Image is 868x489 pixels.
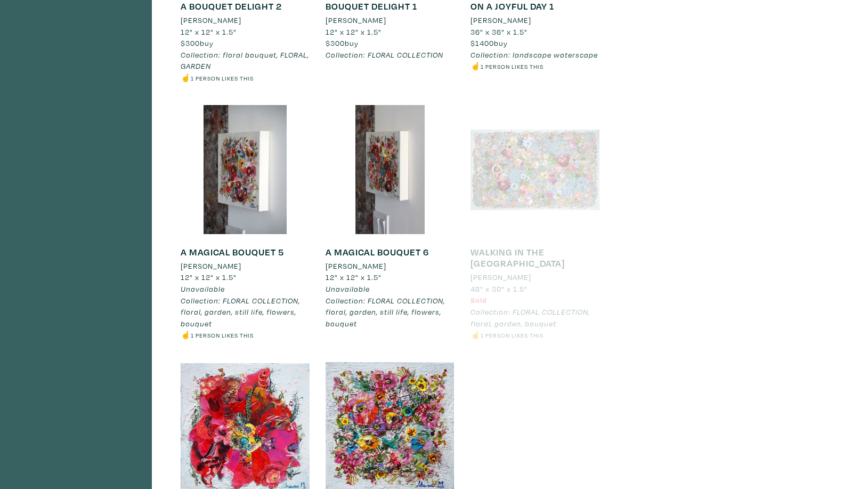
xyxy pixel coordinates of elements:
[470,60,599,72] li: ☝️
[470,50,598,60] em: Collection: landscape waterscape
[326,14,386,26] li: [PERSON_NAME]
[326,38,345,48] span: $300
[181,14,241,26] li: [PERSON_NAME]
[181,14,310,26] a: [PERSON_NAME]
[181,38,214,48] span: buy
[181,272,237,282] span: 12" x 12" x 1.5"
[326,38,359,48] span: buy
[181,295,300,328] em: Collection: FLORAL COLLECTION, floral, garden, still life, flowers, bouquet
[470,329,599,341] li: ☝️
[326,295,445,328] em: Collection: FLORAL COLLECTION, floral, garden, still life, flowers, bouquet
[470,271,599,283] a: [PERSON_NAME]
[181,329,310,341] li: ☝️
[191,74,254,82] small: 1 person likes this
[470,284,528,294] span: 48" x 30" x 1.5"
[181,260,310,272] a: [PERSON_NAME]
[326,284,370,294] span: Unavailable
[470,27,528,37] span: 36" x 36" x 1.5"
[470,246,565,270] a: WALKING IN THE [GEOGRAPHIC_DATA]
[191,331,254,339] small: 1 person likes this
[181,72,310,84] li: ☝️
[470,38,494,48] span: $1400
[326,14,455,26] a: [PERSON_NAME]
[470,14,531,26] li: [PERSON_NAME]
[181,284,225,294] span: Unavailable
[181,27,237,37] span: 12" x 12" x 1.5"
[326,260,455,272] a: [PERSON_NAME]
[481,62,543,70] small: 1 person likes this
[181,246,284,258] a: A MAGICAL BOUQUET 5
[470,38,508,48] span: buy
[326,50,443,60] em: Collection: FLORAL COLLECTION
[181,260,241,272] li: [PERSON_NAME]
[470,271,531,283] li: [PERSON_NAME]
[181,38,200,48] span: $300
[326,260,386,272] li: [PERSON_NAME]
[181,50,309,71] em: Collection: floral bouquet, FLORAL, GARDEN
[326,246,429,258] a: A MAGICAL BOUQUET 6
[326,27,382,37] span: 12" x 12" x 1.5"
[470,295,487,305] span: Sold
[481,331,543,339] small: 1 person likes this
[470,307,590,328] em: Collection: FLORAL COLLECTION, floral, garden, bouquet
[470,14,599,26] a: [PERSON_NAME]
[326,272,382,282] span: 12" x 12" x 1.5"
